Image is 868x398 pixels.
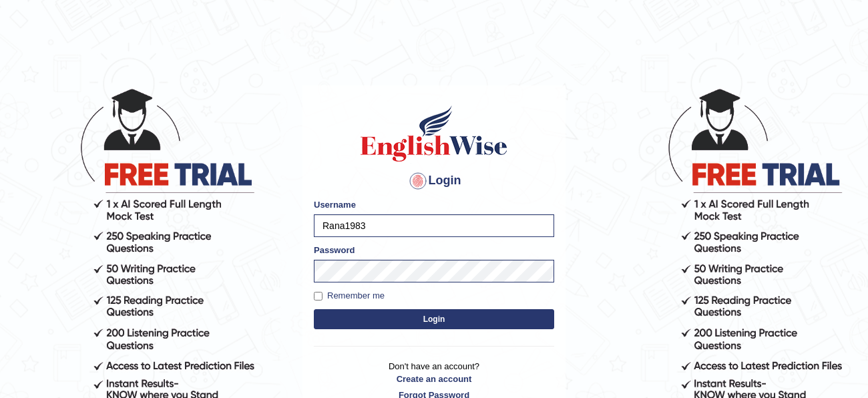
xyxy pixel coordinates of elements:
label: Remember me [314,289,385,303]
h4: Login [314,170,554,192]
input: Remember me [314,292,322,301]
label: Password [314,244,355,256]
button: Login [314,309,554,329]
img: Logo of English Wise sign in for intelligent practice with AI [358,104,510,164]
a: Create an account [314,373,554,385]
label: Username [314,198,356,211]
